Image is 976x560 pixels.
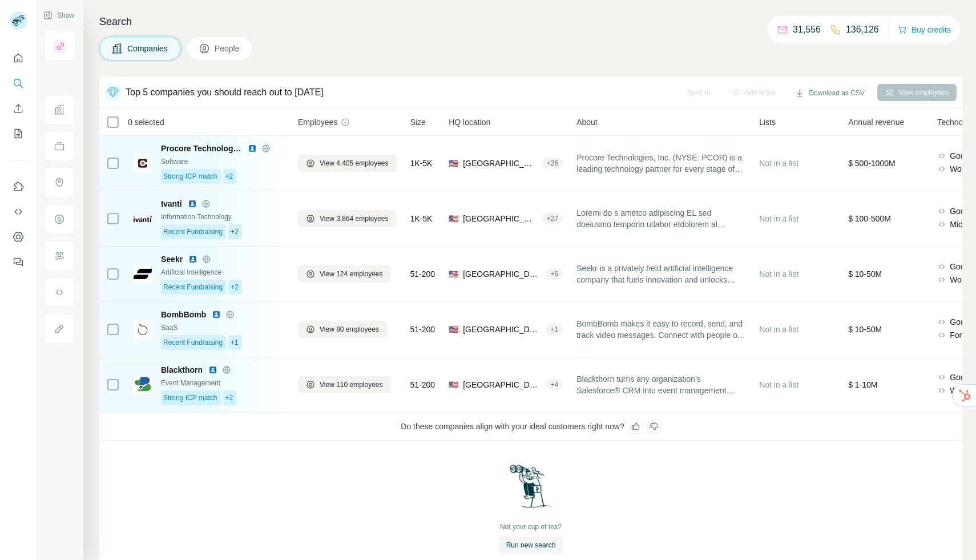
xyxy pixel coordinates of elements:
button: View 3,864 employees [298,210,397,227]
span: $ 10-50M [848,325,882,334]
button: View 4,405 employees [298,155,397,172]
div: Software [161,156,284,167]
span: 🇺🇸 [449,324,458,335]
button: View 80 employees [298,321,387,338]
span: +2 [231,282,239,292]
span: Seekr is a privately held artificial intelligence company that fuels innovation and unlocks produ... [576,263,745,285]
button: View 110 employees [298,376,391,393]
span: Not in a list [759,269,798,279]
button: Use Surfe API [9,202,27,222]
button: Quick start [9,48,27,69]
span: Strong ICP match [163,393,217,403]
span: 0 selected [128,116,164,128]
span: 1K-5K [410,213,433,224]
button: Search [9,73,27,94]
span: Procore Technologies [161,143,242,154]
div: Artificial Intelligence [161,267,284,277]
img: LinkedIn logo [208,365,217,374]
span: [GEOGRAPHIC_DATA] [463,213,538,224]
img: LinkedIn logo [248,144,257,153]
h4: Search [99,14,962,30]
span: $ 10-50M [848,269,882,279]
span: Not in a list [759,159,798,168]
span: Not in a list [759,325,798,334]
button: Dashboard [9,227,27,247]
img: Logo of Ivanti [134,216,152,222]
span: $ 100-500M [848,214,891,223]
span: 51-200 [410,268,435,280]
span: Seekr [161,253,183,265]
span: Recent Fundraising [163,227,223,237]
button: Run new search [498,537,564,554]
span: Blackthorn turns any organization’s Salesforce® CRM into event management software powered by the... [576,373,745,396]
button: View 124 employees [298,265,391,283]
span: Lists [759,116,776,128]
span: Ivanti [161,198,182,210]
span: 🇺🇸 [449,213,458,224]
span: [GEOGRAPHIC_DATA] [463,268,541,280]
p: 31,556 [793,23,821,37]
span: Annual revenue [848,116,904,128]
span: Procore Technologies, Inc. (NYSE: PCOR) is a leading technology partner for every stage of constr... [576,152,745,175]
span: About [576,116,598,128]
span: View 4,405 employees [320,158,389,168]
span: Blackthorn [161,364,203,376]
span: View 124 employees [320,269,383,279]
div: + 1 [546,324,563,335]
span: Employees [298,116,337,128]
img: Logo of Procore Technologies [134,154,152,172]
span: Not in a list [759,214,798,223]
span: Not in a list [759,380,798,389]
button: Feedback [9,252,27,272]
span: View 80 employees [320,324,379,335]
img: LinkedIn logo [188,255,197,264]
span: +2 [225,393,233,403]
button: Show [35,7,82,24]
span: [GEOGRAPHIC_DATA], [US_STATE] [463,324,541,335]
div: + 6 [546,269,563,279]
span: [GEOGRAPHIC_DATA], [US_STATE] [463,379,541,390]
span: Recent Fundraising [163,282,223,292]
span: Strong ICP match [163,171,217,182]
div: + 4 [546,380,563,390]
button: My lists [9,123,27,144]
div: Not your cup of tea? [500,522,562,532]
div: + 27 [542,213,563,224]
p: 136,126 [846,23,879,37]
span: $ 1-10M [848,380,877,389]
img: Logo of BombBomb [134,320,152,339]
div: Information Technology [161,212,284,222]
img: LinkedIn logo [188,199,197,208]
span: Loremi do s ametco adipiscing EL sed doeiusmo temporin utlabor etdolorem al enimadmin venia quisn... [576,207,745,230]
span: [GEOGRAPHIC_DATA], [US_STATE] [463,158,538,169]
span: 51-200 [410,379,435,390]
span: 1K-5K [410,158,433,169]
img: Logo of Seekr [134,265,152,283]
div: Do these companies align with your ideal customers right now? [99,413,962,441]
span: BombBomb makes it easy to record, send, and track video messages. Connect with people on a human ... [576,318,745,341]
span: $ 500-1000M [848,159,896,168]
span: BombBomb [161,309,206,320]
div: SaaS [161,323,284,333]
div: Top 5 companies you should reach out to [DATE] [126,86,324,99]
span: +2 [225,171,233,182]
span: 🇺🇸 [449,158,458,169]
span: HQ location [449,116,490,128]
span: Recent Fundraising [163,337,223,348]
div: + 26 [542,158,563,168]
img: LinkedIn logo [212,310,221,319]
span: Size [410,116,426,128]
span: Companies [127,43,169,54]
button: Buy credits [898,22,951,38]
span: 🇺🇸 [449,379,458,390]
span: 🇺🇸 [449,268,458,280]
span: +1 [231,337,239,348]
span: Run new search [506,540,556,550]
span: View 110 employees [320,380,383,390]
span: People [215,43,241,54]
span: View 3,864 employees [320,213,389,224]
img: Logo of Blackthorn [134,376,152,394]
button: Use Surfe on LinkedIn [9,176,27,197]
span: +2 [231,227,239,237]
button: Download as CSV [787,84,872,102]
